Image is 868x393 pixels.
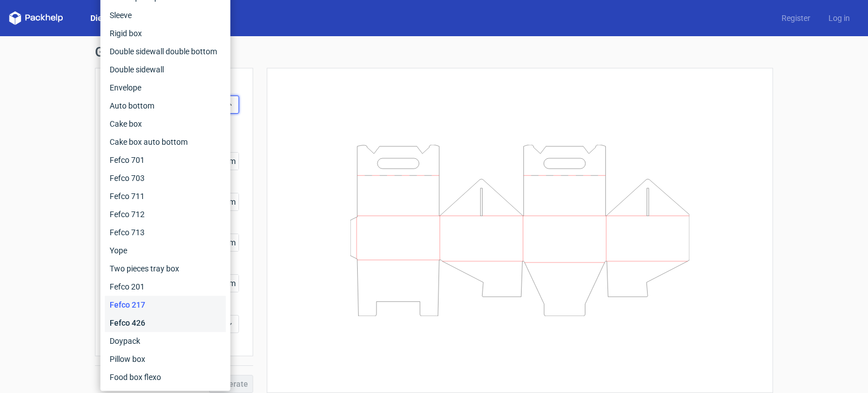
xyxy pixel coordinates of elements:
[819,12,859,24] a: Log in
[81,12,129,24] a: Dielines
[105,187,226,205] div: Fefco 711
[105,205,226,223] div: Fefco 712
[105,368,226,386] div: Food box flexo
[105,115,226,133] div: Cake box
[105,260,226,278] div: Two pieces tray box
[772,12,819,24] a: Register
[105,296,226,314] div: Fefco 217
[105,151,226,169] div: Fefco 701
[105,61,226,79] div: Double sidewall
[95,45,773,59] h1: Generate new dieline
[105,350,226,368] div: Pillow box
[105,278,226,296] div: Fefco 201
[105,97,226,115] div: Auto bottom
[105,6,226,24] div: Sleeve
[105,169,226,187] div: Fefco 703
[105,24,226,42] div: Rigid box
[105,79,226,97] div: Envelope
[105,332,226,350] div: Doypack
[105,133,226,151] div: Cake box auto bottom
[105,223,226,241] div: Fefco 713
[105,314,226,332] div: Fefco 426
[105,241,226,260] div: Yope
[105,42,226,61] div: Double sidewall double bottom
